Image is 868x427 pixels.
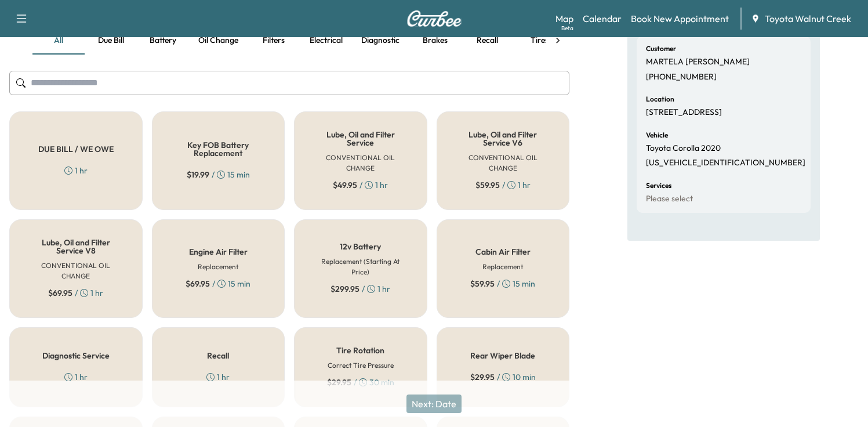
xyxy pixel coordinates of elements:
[646,143,721,154] p: Toyota Corolla 2020
[189,248,248,256] h5: Engine Air Filter
[64,165,88,176] div: 1 hr
[482,262,523,272] h6: Replacement
[470,278,535,290] div: / 15 min
[555,12,573,26] a: MapBeta
[331,283,359,295] span: $ 299.95
[187,169,250,180] div: / 15 min
[207,352,229,360] h5: Recall
[38,145,114,153] h5: DUE BILL / WE OWE
[186,278,250,290] div: / 15 min
[646,96,674,103] h6: Location
[646,45,676,52] h6: Customer
[187,169,209,180] span: $ 19.99
[28,260,124,281] h6: CONVENTIONAL OIL CHANGE
[48,287,103,299] div: / 1 hr
[583,12,622,26] a: Calendar
[248,27,300,55] button: Filters
[48,287,72,299] span: $ 69.95
[456,131,551,147] h5: Lube, Oil and Filter Service V6
[327,377,394,388] div: / 30 min
[313,131,408,147] h5: Lube, Oil and Filter Service
[470,371,495,383] span: $ 29.95
[765,12,851,26] span: Toyota Walnut Creek
[513,27,565,55] button: Tires
[206,371,230,383] div: 1 hr
[64,371,88,383] div: 1 hr
[631,12,729,26] a: Book New Appointment
[331,283,390,295] div: / 1 hr
[328,360,394,371] h6: Correct Tire Pressure
[470,371,536,383] div: / 10 min
[456,153,551,173] h6: CONVENTIONAL OIL CHANGE
[646,107,722,118] p: [STREET_ADDRESS]
[470,278,495,290] span: $ 59.95
[32,27,85,55] button: all
[186,278,210,290] span: $ 69.95
[409,27,461,55] button: Brakes
[198,262,238,272] h6: Replacement
[646,57,750,67] p: MARTELA [PERSON_NAME]
[646,158,805,168] p: [US_VEHICLE_IDENTIFICATION_NUMBER]
[336,346,384,354] h5: Tire Rotation
[646,132,668,139] h6: Vehicle
[561,24,573,32] div: Beta
[646,72,717,82] p: [PHONE_NUMBER]
[137,27,189,55] button: Battery
[352,27,409,55] button: Diagnostic
[333,179,388,191] div: / 1 hr
[42,352,110,360] h5: Diagnostic Service
[470,352,535,360] h5: Rear Wiper Blade
[32,27,546,55] div: basic tabs example
[475,179,500,191] span: $ 59.95
[327,377,351,388] span: $ 29.95
[85,27,137,55] button: Due bill
[171,141,266,157] h5: Key FOB Battery Replacement
[189,27,248,55] button: Oil change
[475,248,531,256] h5: Cabin Air Filter
[646,194,693,204] p: Please select
[646,182,671,189] h6: Services
[340,243,381,251] h5: 12v Battery
[406,10,462,27] img: Curbee Logo
[300,27,352,55] button: Electrical
[313,153,408,173] h6: CONVENTIONAL OIL CHANGE
[475,179,531,191] div: / 1 hr
[28,238,124,255] h5: Lube, Oil and Filter Service V8
[333,179,357,191] span: $ 49.95
[461,27,513,55] button: Recall
[313,256,408,277] h6: Replacement (Starting At Price)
